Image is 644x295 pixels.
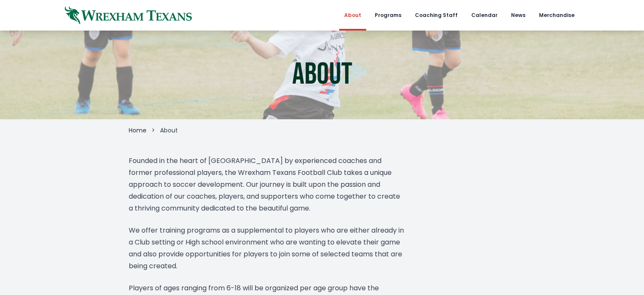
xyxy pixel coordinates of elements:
[160,126,178,135] span: About
[129,225,404,272] p: We offer training programs as a supplemental to players who are either already in a Club setting ...
[129,126,146,135] a: Home
[152,126,155,135] li: >
[129,155,404,214] p: Founded in the heart of [GEOGRAPHIC_DATA] by experienced coaches and former professional players,...
[292,59,352,90] h1: About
